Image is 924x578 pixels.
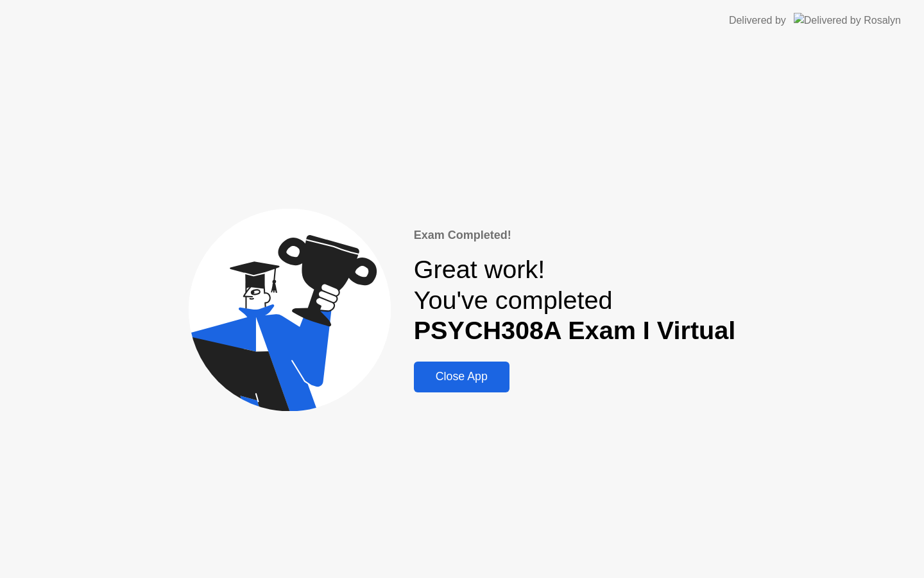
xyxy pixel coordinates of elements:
img: Delivered by Rosalyn [794,13,901,28]
div: Great work! You've completed [414,254,736,346]
button: Close App [414,362,509,392]
div: Delivered by [729,13,786,28]
div: Exam Completed! [414,227,736,244]
b: PSYCH308A Exam I Virtual [414,316,736,344]
div: Close App [418,370,506,383]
